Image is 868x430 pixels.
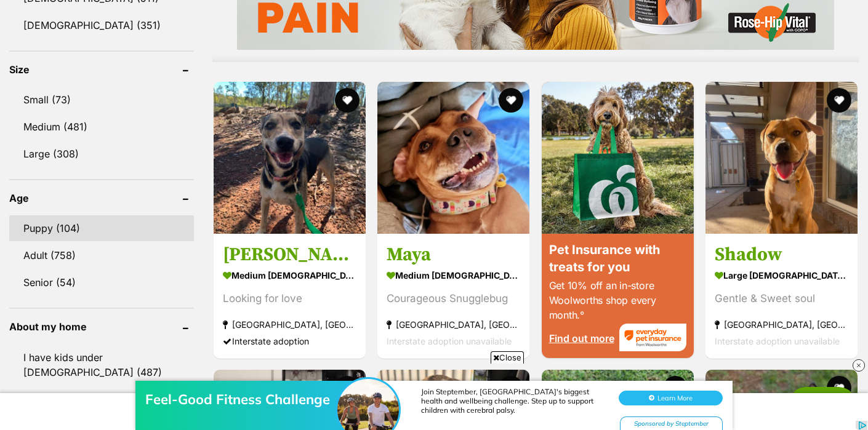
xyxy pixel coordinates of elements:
[387,290,520,306] div: Courageous Snugglebug
[145,34,342,52] div: Feel-Good Fitness Challenge
[9,215,194,241] a: Puppy (104)
[499,88,524,113] button: favourite
[715,335,840,346] span: Interstate adoption unavailable
[715,316,848,332] strong: [GEOGRAPHIC_DATA], [GEOGRAPHIC_DATA]
[715,290,848,306] div: Gentle & Sweet soul
[9,12,194,38] a: [DEMOGRAPHIC_DATA] (351)
[223,242,356,266] h3: [PERSON_NAME]
[705,233,858,358] a: Shadow large [DEMOGRAPHIC_DATA] Dog Gentle & Sweet soul [GEOGRAPHIC_DATA], [GEOGRAPHIC_DATA] Inte...
[715,266,848,284] strong: large [DEMOGRAPHIC_DATA] Dog
[715,242,848,266] h3: Shadow
[337,23,399,84] img: Feel-Good Fitness Challenge
[9,344,194,385] a: I have kids under [DEMOGRAPHIC_DATA] (487)
[9,141,194,167] a: Large (308)
[853,359,865,372] img: close_rtb.svg
[620,60,723,76] div: Sponsored by Steptember
[705,82,858,234] img: Shadow - Mastiff x Staffordshire Bull Terrier Dog
[9,193,194,204] header: Age
[223,332,356,349] div: Interstate adoption
[9,269,194,295] a: Senior (54)
[335,88,360,113] button: favourite
[223,290,356,306] div: Looking for love
[387,335,512,346] span: Interstate adoption unavailable
[223,266,356,284] strong: medium [DEMOGRAPHIC_DATA] Dog
[223,316,356,332] strong: [GEOGRAPHIC_DATA], [GEOGRAPHIC_DATA]
[387,242,520,266] h3: Maya
[619,34,723,49] button: Learn More
[214,233,366,358] a: [PERSON_NAME] medium [DEMOGRAPHIC_DATA] Dog Looking for love [GEOGRAPHIC_DATA], [GEOGRAPHIC_DATA]...
[377,82,529,234] img: Maya - Staffordshire Bull Terrier Dog
[214,82,366,234] img: Janie - Australian Kelpie Dog
[9,87,194,113] a: Small (73)
[9,321,194,332] header: About my home
[9,114,194,140] a: Medium (481)
[387,316,520,332] strong: [GEOGRAPHIC_DATA], [GEOGRAPHIC_DATA]
[9,242,194,268] a: Adult (758)
[827,88,851,113] button: favourite
[491,351,524,364] span: Close
[421,31,606,58] div: Join Steptember, [GEOGRAPHIC_DATA]'s biggest health and wellbeing challenge. Step up to support c...
[377,233,529,358] a: Maya medium [DEMOGRAPHIC_DATA] Dog Courageous Snugglebug [GEOGRAPHIC_DATA], [GEOGRAPHIC_DATA] Int...
[9,64,194,75] header: Size
[387,266,520,284] strong: medium [DEMOGRAPHIC_DATA] Dog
